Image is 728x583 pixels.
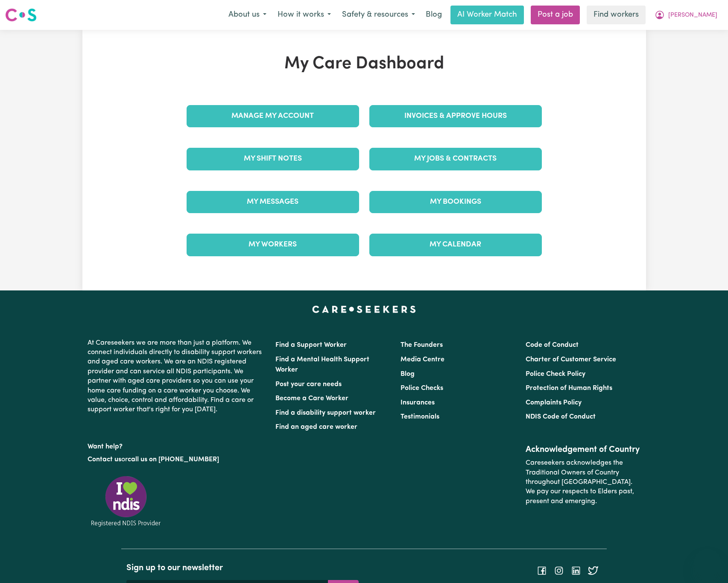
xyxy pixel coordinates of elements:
a: Manage My Account [187,105,359,127]
h2: Sign up to our newsletter [126,563,359,573]
a: Blog [421,6,447,24]
a: Protection of Human Rights [526,385,612,392]
a: The Founders [401,342,443,349]
button: How it works [272,6,336,24]
a: Charter of Customer Service [526,356,616,363]
button: Safety & resources [336,6,421,24]
img: Careseekers logo [5,7,37,23]
a: Careseekers logo [5,5,37,25]
a: My Shift Notes [187,148,359,170]
a: AI Worker Match [450,6,524,24]
a: Careseekers home page [312,306,416,313]
a: Police Check Policy [526,371,585,378]
a: Code of Conduct [526,342,579,349]
a: Follow Careseekers on LinkedIn [571,567,581,574]
a: Insurances [401,399,435,406]
a: Find workers [587,6,646,24]
a: Media Centre [401,356,444,363]
a: Post a job [531,6,580,24]
button: About us [223,6,272,24]
a: Follow Careseekers on Twitter [588,567,598,574]
h1: My Care Dashboard [181,54,547,74]
a: call us on [PHONE_NUMBER] [128,456,219,463]
a: Find a Mental Health Support Worker [275,356,369,373]
a: Find a Support Worker [275,342,347,349]
a: Follow Careseekers on Instagram [554,567,564,574]
img: Registered NDIS provider [88,475,164,528]
a: My Messages [187,191,359,213]
a: Follow Careseekers on Facebook [537,567,547,574]
a: Post your care needs [275,381,342,388]
a: My Bookings [369,191,542,213]
p: or [88,451,265,468]
a: My Calendar [369,234,542,256]
a: Complaints Policy [526,399,582,406]
p: Want help? [88,439,265,451]
a: Contact us [88,456,121,463]
button: My Account [649,6,723,24]
a: Find a disability support worker [275,410,376,416]
a: My Workers [187,234,359,256]
a: My Jobs & Contracts [369,148,542,170]
span: [PERSON_NAME] [668,11,717,20]
a: Invoices & Approve Hours [369,105,542,127]
a: NDIS Code of Conduct [526,413,596,420]
p: Careseekers acknowledges the Traditional Owners of Country throughout [GEOGRAPHIC_DATA]. We pay o... [526,455,640,510]
iframe: Button to launch messaging window [694,549,721,576]
a: Testimonials [401,413,439,420]
p: At Careseekers we are more than just a platform. We connect individuals directly to disability su... [88,335,265,418]
a: Blog [401,371,415,378]
a: Become a Care Worker [275,395,348,402]
a: Police Checks [401,385,443,392]
h2: Acknowledgement of Country [526,445,640,455]
a: Find an aged care worker [275,424,357,431]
